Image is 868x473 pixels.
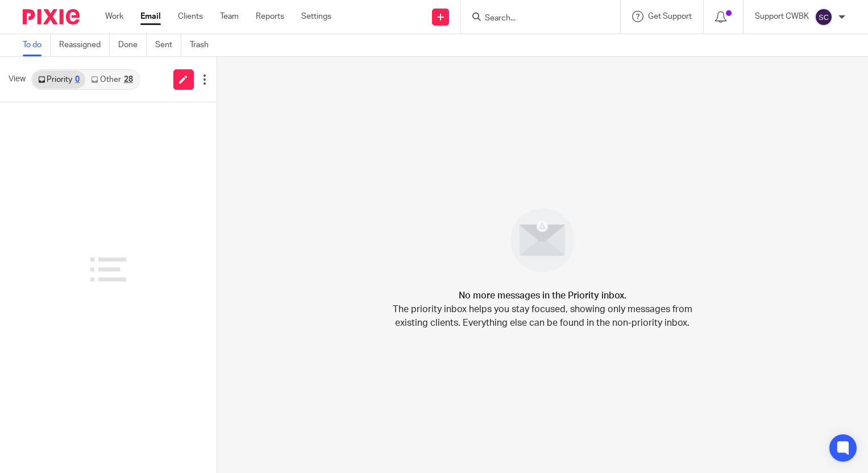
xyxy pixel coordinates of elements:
[124,76,133,84] div: 28
[256,11,284,22] a: Reports
[392,302,693,330] p: The priority inbox helps you stay focused, showing only messages from existing clients. Everythin...
[815,8,833,26] img: svg%3E
[155,34,181,56] a: Sent
[140,11,161,22] a: Email
[118,34,147,56] a: Done
[301,11,331,22] a: Settings
[459,289,626,302] h4: No more messages in the Priority inbox.
[190,34,217,56] a: Trash
[178,11,203,22] a: Clients
[75,76,80,84] div: 0
[648,13,692,20] span: Get Support
[23,9,80,24] img: Pixie
[9,73,26,85] span: View
[85,70,138,89] a: Other28
[105,11,123,22] a: Work
[220,11,239,22] a: Team
[755,11,809,22] p: Support CWBK
[503,201,582,280] img: image
[484,14,586,24] input: Search
[32,70,85,89] a: Priority0
[59,34,110,56] a: Reassigned
[23,34,51,56] a: To do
